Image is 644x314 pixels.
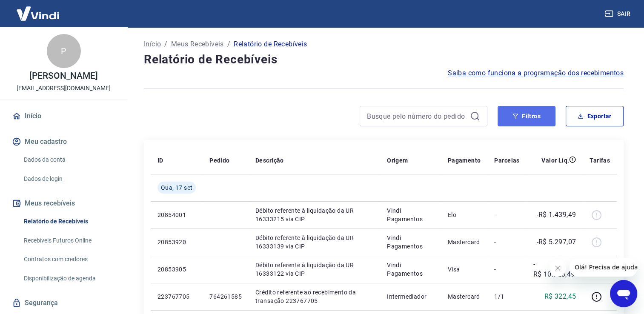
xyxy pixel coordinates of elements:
p: / [227,39,230,49]
p: Vindi Pagamentos [387,234,434,251]
a: Dados de login [20,170,117,188]
p: Vindi Pagamentos [387,206,434,223]
p: 20854001 [157,211,196,219]
a: Início [10,107,117,126]
p: Elo [448,211,481,219]
p: Mastercard [448,292,481,301]
p: -R$ 5.297,07 [536,237,576,247]
span: Olá! Precisa de ajuda? [5,6,72,13]
p: / [164,39,167,49]
p: 223767705 [157,292,196,301]
p: Crédito referente ao recebimento da transação 223767705 [255,288,373,305]
iframe: Botão para abrir a janela de mensagens [610,280,637,307]
button: Filtros [498,106,555,126]
a: Recebíveis Futuros Online [20,232,117,249]
p: Tarifas [590,156,610,165]
p: Descrição [255,156,284,165]
iframe: Fechar mensagem [549,260,566,277]
span: Qua, 17 set [161,183,192,192]
input: Busque pelo número do pedido [367,110,467,123]
p: Parcelas [494,156,519,165]
p: Vindi Pagamentos [387,261,434,278]
button: Meu cadastro [10,132,117,151]
p: 764261585 [209,292,242,301]
p: Intermediador [387,292,434,301]
img: Vindi [10,0,66,26]
p: Débito referente à liquidação da UR 16333122 via CIP [255,261,373,278]
p: -R$ 10.723,49 [533,259,576,280]
p: Visa [448,265,481,274]
p: Débito referente à liquidação da UR 16333215 via CIP [255,206,373,223]
p: - [494,211,519,219]
p: 20853905 [157,265,196,274]
p: ID [157,156,163,165]
a: Disponibilização de agenda [20,270,117,287]
a: Meus Recebíveis [171,39,224,49]
p: [EMAIL_ADDRESS][DOMAIN_NAME] [17,84,111,93]
a: Relatório de Recebíveis [20,213,117,230]
iframe: Mensagem da empresa [570,258,637,277]
a: Segurança [10,294,117,312]
a: Dados da conta [20,151,117,168]
p: -R$ 1.439,49 [536,210,576,220]
p: - [494,265,519,274]
p: 20853920 [157,238,196,246]
p: Origem [387,156,408,165]
p: R$ 322,45 [544,291,576,302]
a: Início [144,39,161,49]
p: Pagamento [448,156,481,165]
p: Valor Líq. [541,156,569,165]
button: Exportar [566,106,624,126]
button: Meus recebíveis [10,194,117,213]
h4: Relatório de Recebíveis [144,51,624,68]
p: [PERSON_NAME] [29,71,97,80]
a: Saiba como funciona a programação dos recebimentos [448,68,624,78]
p: Relatório de Recebíveis [234,39,307,49]
div: P [47,34,81,68]
p: - [494,238,519,246]
p: 1/1 [494,292,519,301]
p: Pedido [209,156,229,165]
p: Mastercard [448,238,481,246]
a: Contratos com credores [20,251,117,268]
p: Débito referente à liquidação da UR 16333139 via CIP [255,234,373,251]
button: Sair [603,6,634,22]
